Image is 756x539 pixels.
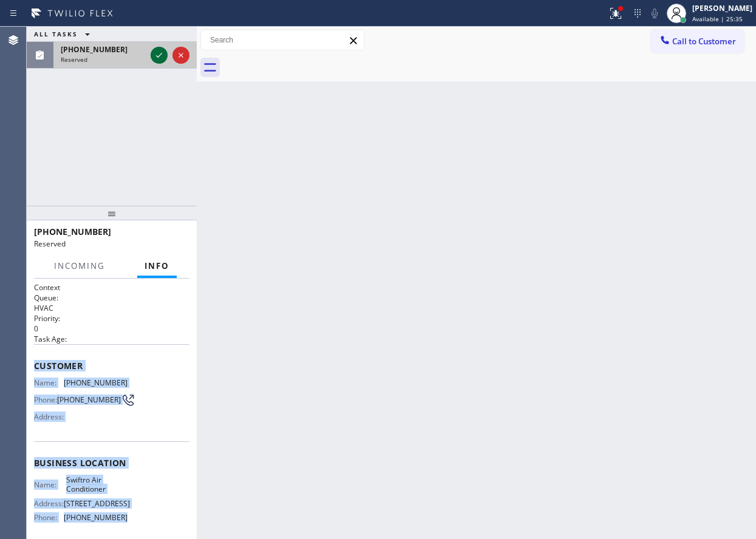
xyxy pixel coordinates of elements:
[34,282,189,293] h1: Context
[64,513,128,522] span: [PHONE_NUMBER]
[646,5,663,22] button: Mute
[61,44,128,55] span: [PHONE_NUMBER]
[34,378,64,387] span: Name:
[61,55,87,64] span: Reserved
[145,260,169,271] span: Info
[64,378,128,387] span: [PHONE_NUMBER]
[66,475,127,494] span: Swiftro Air Conditioner
[137,254,177,278] button: Info
[34,334,189,344] h2: Task Age:
[692,3,752,13] div: [PERSON_NAME]
[151,47,168,64] button: Accept
[34,226,111,237] span: [PHONE_NUMBER]
[34,313,189,324] h2: Priority:
[34,412,66,421] span: Address:
[34,395,57,404] span: Phone:
[34,457,189,469] span: Business location
[672,36,736,47] span: Call to Customer
[34,513,64,522] span: Phone:
[692,15,743,23] span: Available | 25:35
[47,254,112,278] button: Incoming
[54,260,105,271] span: Incoming
[201,30,364,50] input: Search
[27,27,102,41] button: ALL TASKS
[34,360,189,371] span: Customer
[34,324,189,334] p: 0
[34,480,66,489] span: Name:
[34,293,189,303] h2: Queue:
[651,30,744,53] button: Call to Customer
[172,47,189,64] button: Reject
[64,499,130,508] span: [STREET_ADDRESS]
[57,395,121,404] span: [PHONE_NUMBER]
[34,499,64,508] span: Address:
[34,239,66,249] span: Reserved
[34,30,78,38] span: ALL TASKS
[34,303,189,313] p: HVAC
